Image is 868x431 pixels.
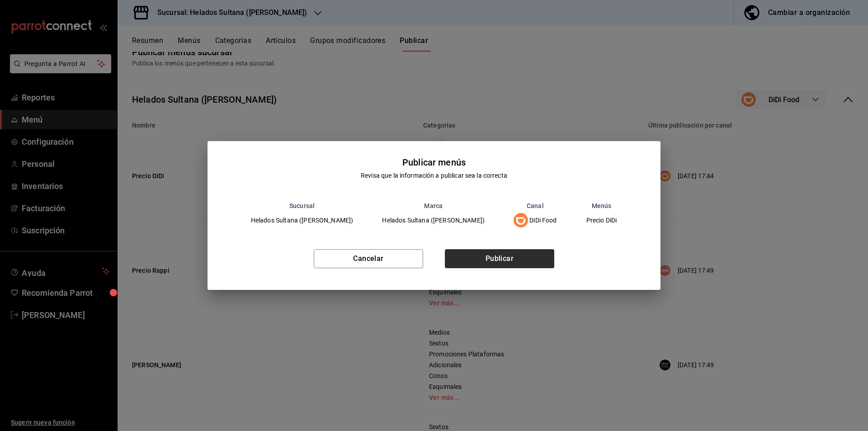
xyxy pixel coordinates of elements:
th: Marca [368,202,499,209]
td: Helados Sultana ([PERSON_NAME]) [368,209,499,231]
span: Precio DiDi [586,217,617,223]
button: Cancelar [314,249,423,268]
div: Publicar menús [402,156,466,169]
th: Canal [499,202,571,209]
div: Revisa que la información a publicar sea la correcta [361,171,507,180]
button: Publicar [445,249,554,268]
th: Menús [571,202,632,209]
td: Helados Sultana ([PERSON_NAME]) [236,209,368,231]
th: Sucursal [236,202,368,209]
div: DiDi Food [514,213,557,227]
